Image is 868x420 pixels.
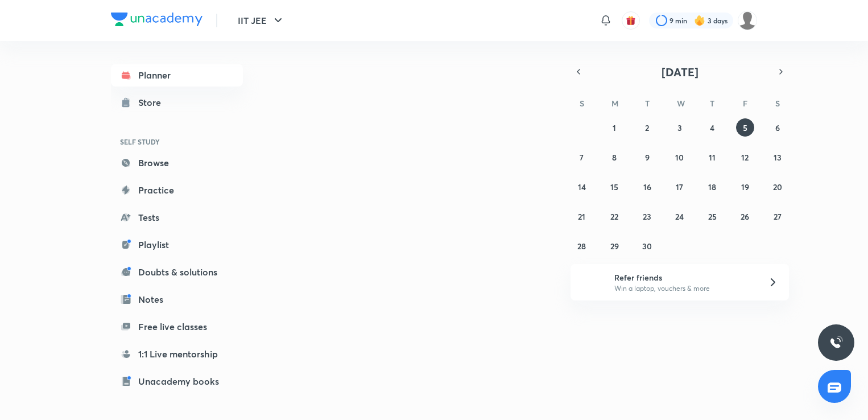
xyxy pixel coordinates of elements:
[743,122,747,133] abbr: September 5, 2025
[111,261,243,283] a: Doubts & solutions
[573,178,591,196] button: September 14, 2025
[736,207,754,225] button: September 26, 2025
[611,98,618,109] abbr: Monday
[111,315,243,338] a: Free live classes
[111,151,243,174] a: Browse
[580,271,602,294] img: referral
[775,122,780,133] abbr: September 6, 2025
[743,98,747,109] abbr: Friday
[703,178,721,196] button: September 18, 2025
[768,118,787,137] button: September 6, 2025
[626,15,636,26] img: avatar
[638,148,656,166] button: September 9, 2025
[111,13,202,26] img: Company Logo
[829,336,843,349] img: ttu
[610,211,618,222] abbr: September 22, 2025
[111,343,243,365] a: 1:1 Live mentorship
[775,98,780,109] abbr: Saturday
[605,148,623,166] button: September 8, 2025
[675,152,684,163] abbr: September 10, 2025
[710,122,714,133] abbr: September 4, 2025
[580,152,584,163] abbr: September 7, 2025
[578,182,586,192] abbr: September 14, 2025
[614,283,754,294] p: Win a laptop, vouchers & more
[645,122,649,133] abbr: September 2, 2025
[736,148,754,166] button: September 12, 2025
[612,152,617,163] abbr: September 8, 2025
[671,207,689,225] button: September 24, 2025
[614,271,754,283] h6: Refer friends
[736,178,754,196] button: September 19, 2025
[671,118,689,137] button: September 3, 2025
[610,182,618,192] abbr: September 15, 2025
[111,206,243,229] a: Tests
[638,118,656,137] button: September 2, 2025
[741,211,749,222] abbr: September 26, 2025
[580,98,584,109] abbr: Sunday
[573,207,591,225] button: September 21, 2025
[111,13,202,29] a: Company Logo
[708,211,717,222] abbr: September 25, 2025
[111,91,243,114] a: Store
[111,179,243,201] a: Practice
[703,148,721,166] button: September 11, 2025
[111,288,243,311] a: Notes
[643,211,651,222] abbr: September 23, 2025
[638,237,656,255] button: September 30, 2025
[642,241,652,252] abbr: September 30, 2025
[774,211,782,222] abbr: September 27, 2025
[710,98,714,109] abbr: Thursday
[643,182,651,192] abbr: September 16, 2025
[586,64,773,80] button: [DATE]
[577,241,586,252] abbr: September 28, 2025
[645,98,650,109] abbr: Tuesday
[573,148,591,166] button: September 7, 2025
[111,132,243,151] h6: SELF STUDY
[613,122,616,133] abbr: September 1, 2025
[774,152,782,163] abbr: September 13, 2025
[768,207,787,225] button: September 27, 2025
[738,11,757,30] img: Sai Rakshith
[662,64,698,80] span: [DATE]
[138,96,168,109] div: Store
[605,237,623,255] button: September 29, 2025
[703,118,721,137] button: September 4, 2025
[677,98,685,109] abbr: Wednesday
[605,118,623,137] button: September 1, 2025
[709,152,716,163] abbr: September 11, 2025
[671,148,689,166] button: September 10, 2025
[573,237,591,255] button: September 28, 2025
[638,178,656,196] button: September 16, 2025
[773,182,782,192] abbr: September 20, 2025
[605,207,623,225] button: September 22, 2025
[703,207,721,225] button: September 25, 2025
[111,233,243,256] a: Playlist
[111,64,243,87] a: Planner
[231,9,292,32] button: IIT JEE
[768,148,787,166] button: September 13, 2025
[578,211,585,222] abbr: September 21, 2025
[708,182,716,192] abbr: September 18, 2025
[741,152,749,163] abbr: September 12, 2025
[741,182,749,192] abbr: September 19, 2025
[676,182,683,192] abbr: September 17, 2025
[111,370,243,393] a: Unacademy books
[610,241,619,252] abbr: September 29, 2025
[645,152,650,163] abbr: September 9, 2025
[768,178,787,196] button: September 20, 2025
[622,11,640,30] button: avatar
[605,178,623,196] button: September 15, 2025
[671,178,689,196] button: September 17, 2025
[736,118,754,137] button: September 5, 2025
[638,207,656,225] button: September 23, 2025
[694,15,705,26] img: streak
[677,122,682,133] abbr: September 3, 2025
[675,211,684,222] abbr: September 24, 2025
